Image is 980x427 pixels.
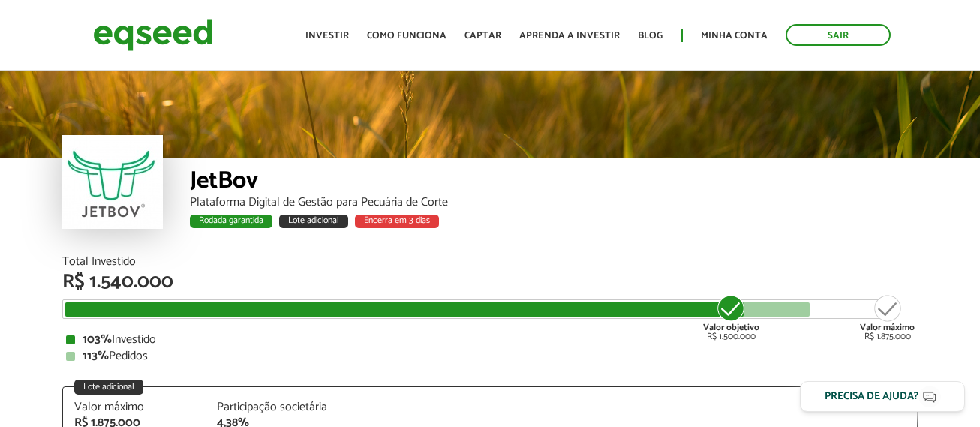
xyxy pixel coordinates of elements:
[83,346,109,366] strong: 113%
[190,169,918,197] div: JetBov
[66,350,914,362] div: Pedidos
[701,31,768,41] a: Minha conta
[703,320,759,335] strong: Valor objetivo
[464,31,501,41] a: Captar
[355,215,439,228] div: Encerra em 3 dias
[74,401,194,413] div: Valor máximo
[62,256,918,268] div: Total Investido
[190,215,272,228] div: Rodada garantida
[74,380,143,395] div: Lote adicional
[519,31,620,41] a: Aprenda a investir
[93,15,213,55] img: EqSeed
[860,320,915,335] strong: Valor máximo
[217,401,337,413] div: Participação societária
[367,31,446,41] a: Como funciona
[279,215,348,228] div: Lote adicional
[703,293,759,341] div: R$ 1.500.000
[786,24,891,46] a: Sair
[62,272,918,292] div: R$ 1.540.000
[305,31,349,41] a: Investir
[66,334,914,346] div: Investido
[190,197,918,209] div: Plataforma Digital de Gestão para Pecuária de Corte
[860,293,915,341] div: R$ 1.875.000
[638,31,663,41] a: Blog
[83,329,112,350] strong: 103%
